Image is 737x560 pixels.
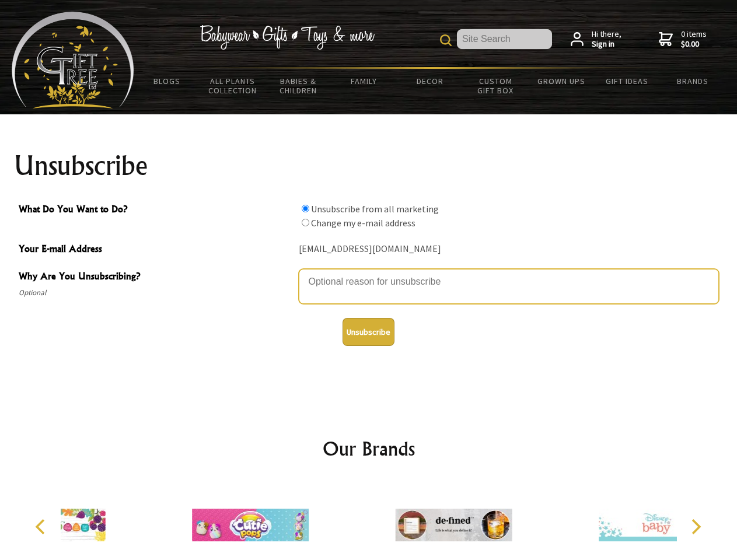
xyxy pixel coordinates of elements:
span: Hi there, [592,29,621,50]
h1: Unsubscribe [14,152,724,180]
a: BLOGS [134,69,200,93]
input: What Do You Want to Do? [302,219,309,226]
img: Babywear - Gifts - Toys & more [200,25,375,50]
a: Grown Ups [528,69,594,93]
span: Optional [19,286,293,300]
a: 0 items$0.00 [659,29,707,50]
button: Next [683,514,708,540]
button: Unsubscribe [343,318,394,346]
a: Babies & Children [266,69,331,103]
img: Babyware - Gifts - Toys and more... [12,12,134,108]
strong: $0.00 [681,39,707,50]
input: What Do You Want to Do? [302,205,309,212]
a: Decor [397,69,463,93]
span: What Do You Want to Do? [19,202,293,219]
textarea: Why Are You Unsubscribing? [299,269,719,304]
a: Family [331,69,397,93]
img: product search [440,34,452,46]
input: Site Search [457,29,552,49]
span: Why Are You Unsubscribing? [19,269,293,286]
span: 0 items [681,29,707,50]
strong: Sign in [592,39,621,50]
label: Unsubscribe from all marketing [311,203,439,215]
a: Gift Ideas [594,69,660,93]
a: All Plants Collection [200,69,266,103]
span: Your E-mail Address [19,242,293,258]
a: Hi there,Sign in [571,29,621,50]
a: Brands [660,69,726,93]
label: Change my e-mail address [311,217,415,229]
a: Custom Gift Box [463,69,529,103]
button: Previous [29,514,55,540]
div: [EMAIL_ADDRESS][DOMAIN_NAME] [299,240,719,258]
h2: Our Brands [23,435,714,463]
